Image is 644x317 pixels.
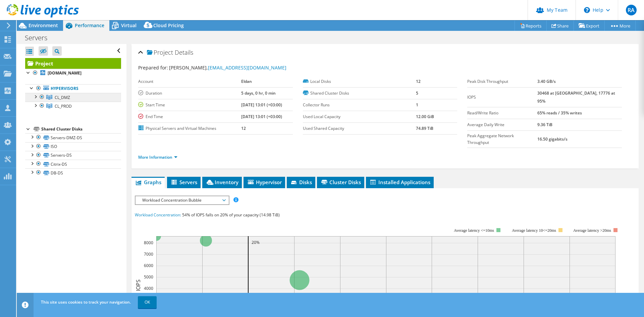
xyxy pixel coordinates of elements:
[25,133,121,142] a: Servers-DMZ-DS
[537,122,552,127] b: 9.36 TiB
[29,22,58,29] span: Environment
[25,58,121,69] a: Project
[144,263,153,268] text: 6000
[48,70,82,76] b: [DOMAIN_NAME]
[416,125,433,131] b: 74.89 TiB
[41,125,121,133] div: Shared Cluster Disks
[55,95,70,100] span: CL_DMZ
[537,78,556,84] b: 3.40 GB/s
[25,69,121,77] a: [DOMAIN_NAME]
[144,274,153,280] text: 5000
[241,125,246,131] b: 12
[25,160,121,168] a: Citrix-DS
[135,212,181,218] span: Workload Concentration:
[241,90,276,96] b: 5 days, 0 hr, 0 min
[416,90,418,96] b: 5
[75,22,104,29] span: Performance
[467,94,537,101] label: IOPS
[416,114,434,119] b: 12.00 GiB
[626,5,637,15] span: RA
[546,20,574,31] a: Share
[584,7,590,13] svg: \n
[147,49,173,56] span: Project
[138,125,241,132] label: Physical Servers and Virtual Machines
[169,64,286,71] span: [PERSON_NAME],
[537,90,615,104] b: 30468 at [GEOGRAPHIC_DATA], 17776 at 95%
[467,133,537,146] label: Peak Aggregate Network Throughput
[170,179,197,186] span: Servers
[25,93,121,102] a: CL_DMZ
[241,78,252,84] b: Eldan
[290,179,312,186] span: Disks
[144,251,153,257] text: 7000
[25,151,121,160] a: Servers-DS
[303,102,416,108] label: Collector Runs
[467,121,537,128] label: Average Daily Write
[144,285,153,291] text: 4000
[138,102,241,108] label: Start Time
[138,113,241,120] label: End Time
[135,179,161,186] span: Graphs
[25,102,121,110] a: CL_PROD
[25,142,121,151] a: ISO
[138,64,168,71] label: Prepared for:
[22,34,58,42] h1: Servers
[574,20,605,31] a: Export
[182,212,280,218] span: 54% of IOPS falls on 20% of your capacity (14.98 TiB)
[512,228,556,233] tspan: Average latency 10<=20ms
[121,22,137,29] span: Virtual
[138,90,241,97] label: Duration
[139,196,225,204] span: Workload Concentration Bubble
[241,102,282,108] b: [DATE] 13:01 (+03:00)
[138,296,157,308] a: OK
[135,279,142,291] text: IOPS
[416,78,421,84] b: 12
[144,240,153,246] text: 8000
[175,48,193,56] span: Details
[537,136,568,142] b: 16.50 gigabits/s
[303,113,416,120] label: Used Local Capacity
[416,102,418,108] b: 1
[515,20,547,31] a: Reports
[303,125,416,132] label: Used Shared Capacity
[369,179,430,186] span: Installed Applications
[573,228,611,233] text: Average latency >20ms
[537,110,582,116] b: 65% reads / 35% writes
[208,64,286,71] a: [EMAIL_ADDRESS][DOMAIN_NAME]
[138,154,177,160] a: More Information
[303,78,416,85] label: Local Disks
[55,103,72,109] span: CL_PROD
[247,179,282,186] span: Hypervisor
[241,114,282,119] b: [DATE] 13:01 (+03:00)
[153,22,184,29] span: Cloud Pricing
[320,179,361,186] span: Cluster Disks
[41,299,131,305] span: This site uses cookies to track your navigation.
[467,78,537,85] label: Peak Disk Throughput
[25,168,121,177] a: DB-DS
[138,78,241,85] label: Account
[604,20,636,31] a: More
[25,84,121,93] a: Hypervisors
[303,90,416,97] label: Shared Cluster Disks
[206,179,238,186] span: Inventory
[252,240,260,245] text: 20%
[467,110,537,116] label: Read/Write Ratio
[454,228,494,233] tspan: Average latency <=10ms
